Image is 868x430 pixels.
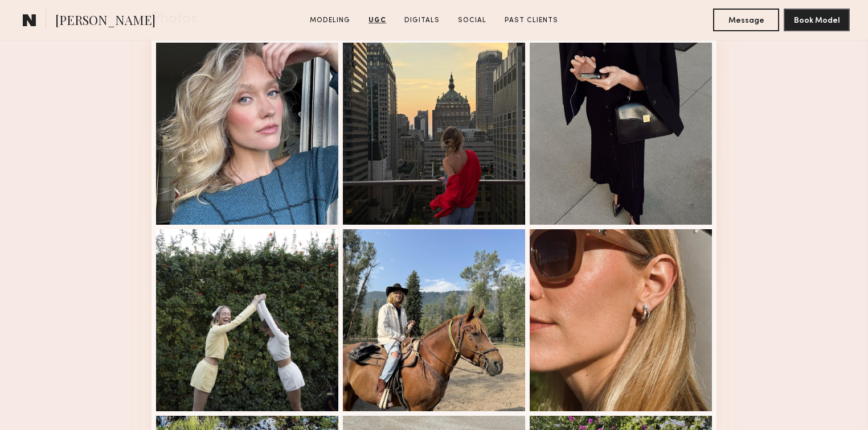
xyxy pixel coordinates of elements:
[305,15,355,26] a: Modeling
[784,15,850,24] a: Book Model
[364,15,391,26] a: UGC
[500,15,563,26] a: Past Clients
[400,15,444,26] a: Digitals
[713,9,779,31] button: Message
[453,15,491,26] a: Social
[784,9,850,31] button: Book Model
[55,11,155,31] span: [PERSON_NAME]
